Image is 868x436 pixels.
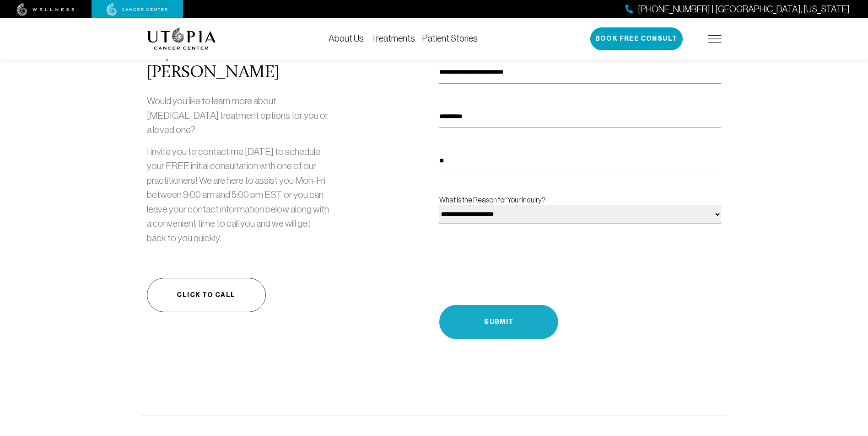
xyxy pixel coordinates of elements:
[439,245,577,280] iframe: Widget containing checkbox for hCaptcha security challenge
[147,28,216,50] img: logo
[590,27,683,50] button: Book Free Consult
[638,3,850,16] span: [PHONE_NUMBER] | [GEOGRAPHIC_DATA], [US_STATE]
[708,35,722,43] img: icon-hamburger
[107,3,168,16] img: cancer center
[439,305,558,339] button: Submit
[422,33,478,43] a: Patient Stories
[371,33,415,43] a: Treatments
[147,278,266,312] a: Click to call
[147,44,331,83] div: Hi, this is [PERSON_NAME]
[329,33,364,43] a: About Us
[439,205,721,223] select: What Is the Reason for Your Inquiry?
[147,144,331,245] p: I invite you to contact me [DATE] to schedule your FREE initial consultation with one of our prac...
[625,3,850,16] a: [PHONE_NUMBER] | [GEOGRAPHIC_DATA], [US_STATE]
[147,94,331,137] p: Would you like to learn more about [MEDICAL_DATA] treatment options for you or a loved one?
[17,3,75,16] img: wellness
[439,194,721,238] label: What Is the Reason for Your Inquiry?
